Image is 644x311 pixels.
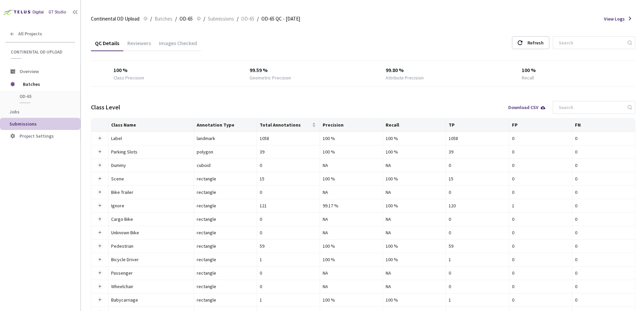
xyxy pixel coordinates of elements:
[97,230,102,235] button: Expand row
[323,229,380,236] div: NA
[111,296,185,304] div: Babycarriage
[555,101,626,113] input: Search
[260,188,317,196] div: 0
[260,215,317,223] div: 0
[20,68,39,74] span: Overview
[91,103,120,112] div: Class Level
[320,118,383,132] th: Precision
[449,269,506,277] div: 0
[260,175,317,182] div: 15
[512,229,569,236] div: 0
[512,269,569,277] div: 0
[386,148,443,155] div: 100 %
[323,283,380,290] div: NA
[97,270,102,276] button: Expand row
[23,77,69,91] span: Batches
[260,148,317,155] div: 39
[257,15,259,23] li: /
[449,162,506,169] div: 0
[197,148,254,155] div: polygon
[323,135,380,142] div: 100 %
[197,269,254,277] div: rectangle
[386,202,443,209] div: 100 %
[194,118,257,132] th: Annotation Type
[522,74,534,81] div: Recall
[111,148,185,155] div: Parking Slots
[91,15,139,23] span: Continental OD Upload
[197,242,254,250] div: rectangle
[197,296,254,304] div: rectangle
[197,202,254,209] div: rectangle
[522,66,612,74] div: 100 %
[449,215,506,223] div: 0
[512,215,569,223] div: 0
[449,135,506,142] div: 1058
[509,118,572,132] th: FP
[97,284,102,289] button: Expand row
[97,257,102,262] button: Expand row
[97,189,102,195] button: Expand row
[575,283,632,290] div: 0
[197,175,254,182] div: rectangle
[175,15,177,23] li: /
[20,133,54,139] span: Project Settings
[197,283,254,290] div: rectangle
[260,202,317,209] div: 121
[512,202,569,209] div: 1
[449,256,506,263] div: 1
[386,188,443,196] div: NA
[386,215,443,223] div: NA
[512,256,569,263] div: 0
[20,94,69,99] span: OD-65
[111,162,185,169] div: Dummy
[197,256,254,263] div: rectangle
[197,215,254,223] div: rectangle
[111,256,185,263] div: Bicycle Driver
[449,242,506,250] div: 59
[111,283,185,290] div: Wheelchair
[153,15,174,22] a: Batches
[512,135,569,142] div: 0
[449,296,506,304] div: 1
[260,242,317,250] div: 59
[203,15,205,23] li: /
[386,74,424,81] div: Attribute Precision
[386,175,443,182] div: 100 %
[575,229,632,236] div: 0
[180,15,193,23] span: OD-65
[575,188,632,196] div: 0
[111,215,185,223] div: Cargo Bike
[604,15,625,22] span: View Logs
[449,148,506,155] div: 39
[575,296,632,304] div: 0
[260,122,311,128] span: Total Annotations
[250,66,340,74] div: 99.59 %
[386,162,443,169] div: NA
[575,202,632,209] div: 0
[260,229,317,236] div: 0
[97,243,102,249] button: Expand row
[260,256,317,263] div: 1
[527,37,544,49] div: Refresh
[91,40,123,51] div: QC Details
[260,296,317,304] div: 1
[261,15,300,23] span: OD-65 QC - [DATE]
[572,118,635,132] th: FN
[323,296,380,304] div: 100 %
[323,215,380,223] div: NA
[18,31,42,37] span: All Projects
[206,15,235,22] a: Submissions
[383,118,446,132] th: Recall
[108,118,194,132] th: Class Name
[323,256,380,263] div: 100 %
[237,15,238,23] li: /
[575,135,632,142] div: 0
[386,66,476,74] div: 99.80 %
[575,242,632,250] div: 0
[449,229,506,236] div: 0
[114,66,204,74] div: 100 %
[97,163,102,168] button: Expand row
[150,15,152,23] li: /
[97,136,102,141] button: Expand row
[197,135,254,142] div: landmark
